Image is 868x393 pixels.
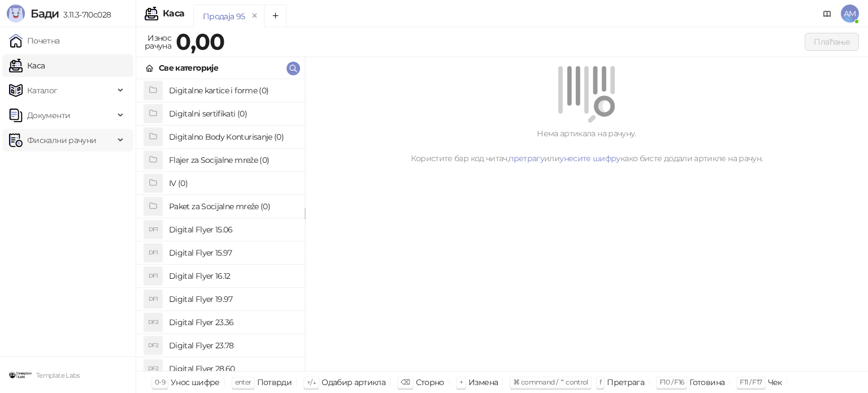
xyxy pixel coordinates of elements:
small: Template Labs [36,372,80,379]
h4: Digitalne kartice i forme (0) [169,81,296,100]
div: DF2 [144,336,162,355]
div: DF1 [144,267,162,285]
div: Продаја 95 [203,10,245,23]
button: Add tab [264,5,287,27]
img: 64x64-companyLogo-46bbf2fd-0887-484e-a02e-a45a40244bfa.png [9,364,32,386]
div: Потврди [257,375,292,390]
div: Готовина [689,375,724,390]
div: Нема артикала на рачуну. Користите бар код читач, или како бисте додали артикле на рачун. [319,127,854,165]
span: ⌘ command / ⌃ control [513,378,588,386]
div: Чек [768,375,782,390]
div: DF2 [144,360,162,378]
h4: IV (0) [169,174,296,192]
div: Одабир артикла [322,375,385,390]
span: F11 / F17 [740,378,762,386]
a: Почетна [9,29,60,52]
h4: Paket za Socijalne mreže (0) [169,197,296,215]
span: + [459,378,463,386]
span: 3.11.3-710c028 [59,10,111,20]
a: Документација [818,5,836,23]
span: Каталог [27,79,58,102]
h4: Digital Flyer 23.78 [169,336,296,355]
span: enter [235,378,251,386]
h4: Digital Flyer 19.97 [169,290,296,308]
h4: Digital Flyer 23.36 [169,313,296,331]
span: Фискални рачуни [27,129,96,152]
span: 0-9 [155,378,165,386]
div: Каса [163,9,184,18]
span: Бади [31,7,59,20]
h4: Digitalni sertifikati (0) [169,105,296,123]
div: Претрага [607,375,644,390]
h4: Digital Flyer 16.12 [169,267,296,285]
span: ↑/↓ [307,378,316,386]
div: DF1 [144,221,162,239]
a: Каса [9,54,45,77]
div: grid [136,79,305,371]
a: унесите шифру [559,153,620,163]
span: AM [841,5,859,23]
div: DF2 [144,313,162,331]
span: F10 / F16 [659,378,684,386]
h4: Flajer za Socijalne mreže (0) [169,151,296,169]
div: DF1 [144,290,162,308]
div: Измена [468,375,498,390]
img: Logo [7,5,25,23]
button: Плаћање [805,33,859,51]
div: Све категорије [159,62,218,74]
h4: Digital Flyer 28.60 [169,360,296,378]
h4: Digital Flyer 15.97 [169,244,296,262]
div: DF1 [144,244,162,262]
span: Документи [27,104,70,127]
span: ⌫ [401,378,410,386]
h4: Digital Flyer 15.06 [169,221,296,239]
strong: 0,00 [176,28,224,55]
a: претрагу [509,153,544,163]
button: remove [248,11,262,21]
div: Унос шифре [171,375,220,390]
div: Сторно [416,375,444,390]
span: f [600,378,601,386]
h4: Digitalno Body Konturisanje (0) [169,128,296,146]
div: Износ рачуна [142,31,173,53]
